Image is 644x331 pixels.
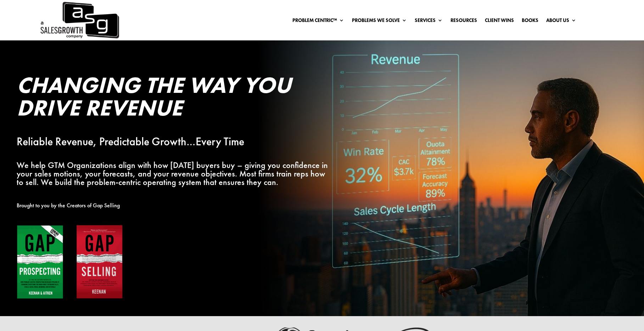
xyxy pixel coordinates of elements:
a: Services [415,18,443,26]
a: Books [522,18,538,26]
p: We help GTM Organizations align with how [DATE] buyers buy – giving you confidence in your sales ... [17,161,332,186]
a: Problems We Solve [352,18,407,26]
img: Gap Books [17,225,123,299]
p: Reliable Revenue, Predictable Growth…Every Time [17,138,332,146]
h2: Changing the Way You Drive Revenue [17,74,332,123]
a: Client Wins [485,18,514,26]
a: Resources [450,18,477,26]
a: About Us [546,18,576,26]
p: Brought to you by the Creators of Gap Selling [17,201,332,210]
a: Problem Centric™ [292,18,344,26]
